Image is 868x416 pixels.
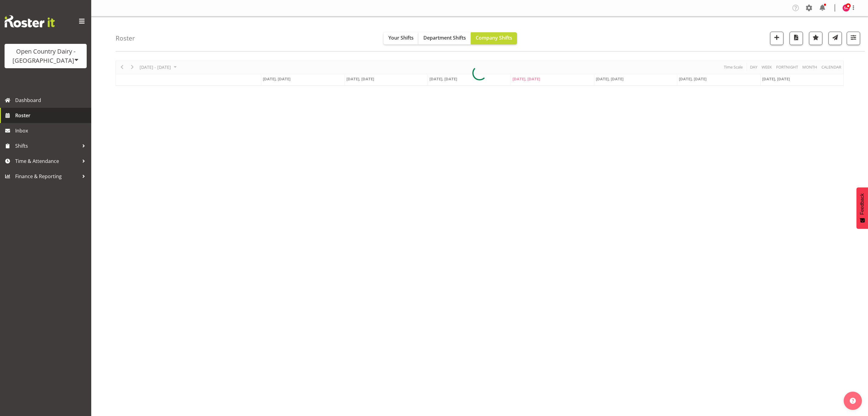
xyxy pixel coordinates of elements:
span: Your Shifts [388,34,414,41]
img: Rosterit website logo [5,15,55,27]
span: Company Shifts [476,34,512,41]
button: Filter Shifts [847,32,860,45]
button: Add a new shift [770,32,783,45]
button: Your Shifts [384,32,418,44]
img: help-xxl-2.png [850,398,856,404]
span: Feedback [859,193,865,215]
span: Inbox [15,126,88,135]
button: Department Shifts [418,32,471,44]
button: Feedback - Show survey [856,187,868,229]
span: Department Shifts [423,34,466,41]
span: Shifts [15,141,79,150]
h4: Roster [116,35,135,42]
button: Download a PDF of the roster according to the set date range. [790,32,803,45]
div: Open Country Dairy - [GEOGRAPHIC_DATA] [11,47,81,65]
span: Roster [15,111,88,120]
button: Company Shifts [471,32,517,44]
span: Finance & Reporting [15,172,79,181]
span: Time & Attendance [15,157,79,166]
span: Dashboard [15,96,88,105]
button: Send a list of all shifts for the selected filtered period to all rostered employees. [828,32,842,45]
img: stacey-allen7479.jpg [842,4,850,12]
button: Highlight an important date within the roster. [809,32,822,45]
